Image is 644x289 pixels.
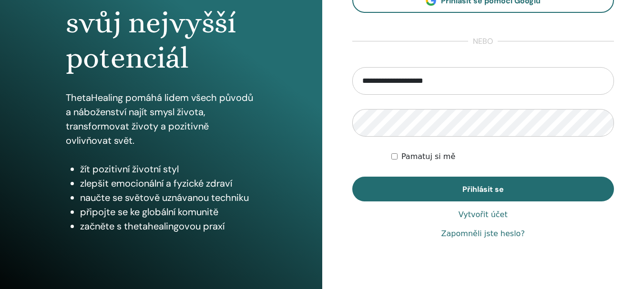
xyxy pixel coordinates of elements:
a: Zapomněli jste heslo? [441,228,525,239]
font: ThetaHealing pomáhá lidem všech původů a náboženství najít smysl života, transformovat životy a p... [66,91,253,147]
div: Udržovat ověřený/á na dobu neurčitou nebo dokud se ručně neodhlásím [391,151,614,162]
a: Vytvořit účet [459,209,508,220]
font: Zapomněli jste heslo? [441,229,525,238]
font: začněte s thetahealingovou praxí [80,220,225,232]
button: Přihlásit se [352,177,614,201]
font: nebo [473,36,493,46]
font: zlepšit emocionální a fyzické zdraví [80,177,232,189]
font: Přihlásit se [462,184,504,194]
font: žít pozitivní životní styl [80,163,179,175]
font: Pamatuj si mě [401,152,455,161]
font: připojte se ke globální komunitě [80,206,218,218]
font: naučte se světově uznávanou techniku [80,191,249,204]
font: Vytvořit účet [459,210,508,219]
